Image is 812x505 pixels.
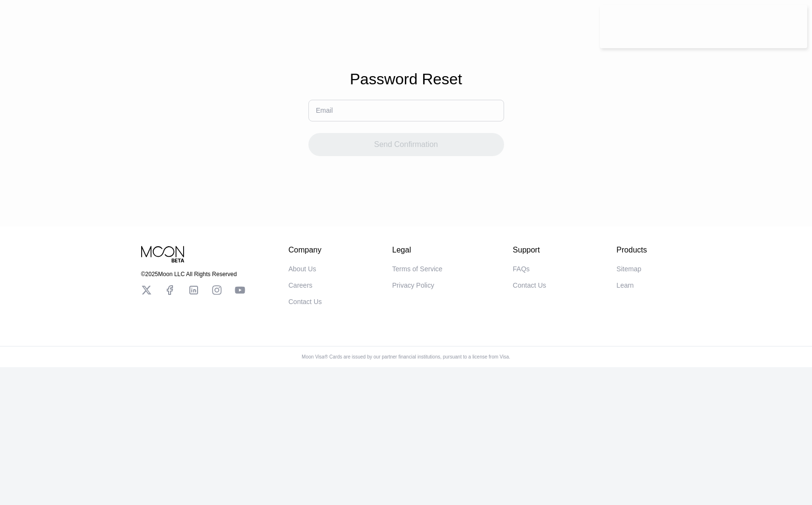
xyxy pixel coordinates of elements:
div: Legal [392,246,442,254]
div: Support [513,246,546,254]
div: Contact Us [513,281,546,289]
div: Sitemap [616,265,641,273]
div: Contact Us [289,298,322,306]
div: Privacy Policy [392,281,434,289]
div: Terms of Service [392,265,442,273]
div: Moon Visa® Cards are issued by our partner financial institutions, pursuant to a license from Visa. [294,354,518,359]
div: Password Reset [350,70,462,88]
div: Email [316,106,333,114]
div: About Us [289,265,317,273]
div: Products [616,246,647,254]
div: © 2025 Moon LLC All Rights Reserved [141,271,245,278]
div: FAQs [513,265,530,273]
div: Company [289,246,322,254]
div: Careers [289,281,313,289]
div: Learn [616,281,634,289]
